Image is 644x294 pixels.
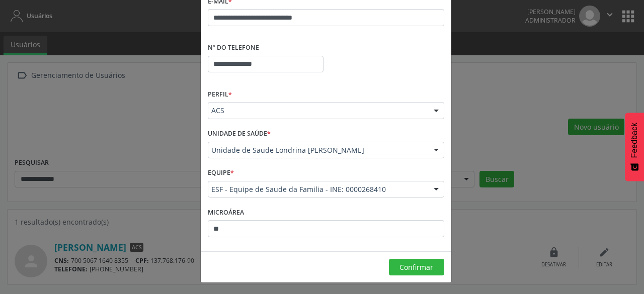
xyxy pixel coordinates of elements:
[630,123,639,158] span: Feedback
[399,262,433,272] span: Confirmar
[208,165,234,181] label: Equipe
[389,259,444,276] button: Confirmar
[211,145,424,155] span: Unidade de Saude Londrina [PERSON_NAME]
[211,184,424,194] span: ESF - Equipe de Saude da Familia - INE: 0000268410
[208,86,232,102] label: Perfil
[625,113,644,181] button: Feedback - Mostrar pesquisa
[208,126,271,142] label: Unidade de saúde
[208,205,244,220] label: Microárea
[208,40,259,56] label: Nº do Telefone
[211,106,424,116] span: ACS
